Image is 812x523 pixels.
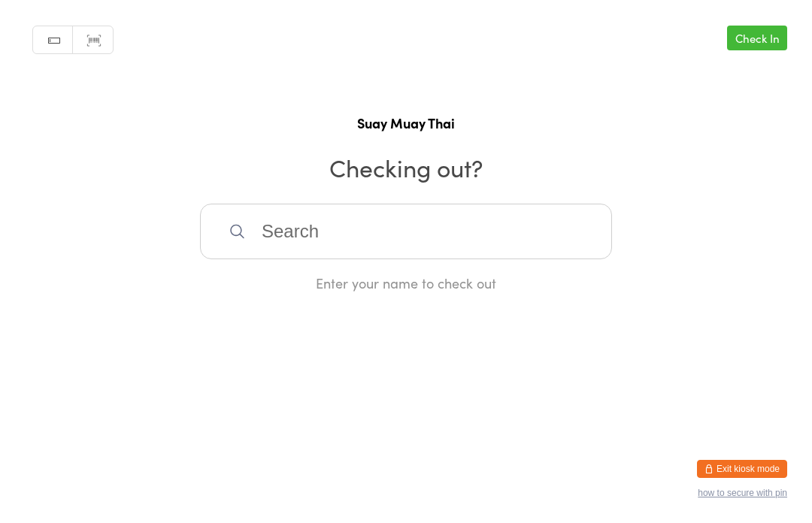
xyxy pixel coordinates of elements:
a: Check In [727,26,787,50]
input: Search [200,204,612,259]
button: Exit kiosk mode [697,460,787,478]
div: Enter your name to check out [200,274,612,292]
button: how to secure with pin [698,488,787,498]
h1: Suay Muay Thai [15,113,797,132]
h2: Checking out? [15,150,797,184]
